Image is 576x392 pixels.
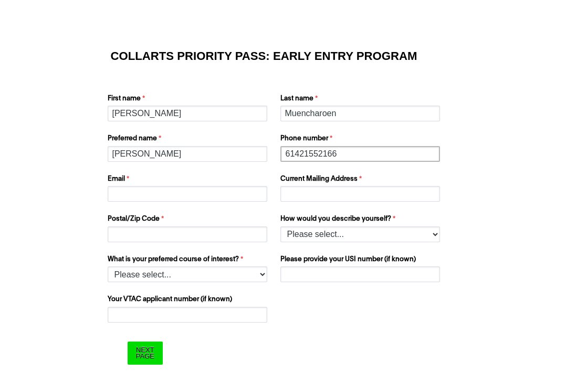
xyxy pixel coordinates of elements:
input: Last name [280,106,440,121]
label: What is your preferred course of interest? [108,254,270,267]
input: Please provide your USI number (if known) [280,266,440,282]
label: Current Mailing Address [280,174,443,187]
input: Preferred name [108,146,267,162]
label: First name [108,94,270,106]
label: Postal/Zip Code [108,214,270,226]
label: Last name [280,94,443,106]
input: Email [108,186,267,202]
label: Email [108,174,270,187]
select: What is your preferred course of interest? [108,266,267,282]
select: How would you describe yourself? [280,226,440,242]
input: Postal/Zip Code [108,226,267,242]
label: Your VTAC applicant number (if known) [108,294,270,307]
input: Next Page [128,342,163,364]
input: Your VTAC applicant number (if known) [108,307,267,323]
input: Phone number [280,146,440,162]
input: First name [108,106,267,121]
label: Preferred name [108,133,270,146]
label: Please provide your USI number (if known) [280,254,443,267]
label: Phone number [280,133,443,146]
label: How would you describe yourself? [280,214,443,226]
h1: COLLARTS PRIORITY PASS: EARLY ENTRY PROGRAM [111,51,466,61]
input: Current Mailing Address [280,186,440,202]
